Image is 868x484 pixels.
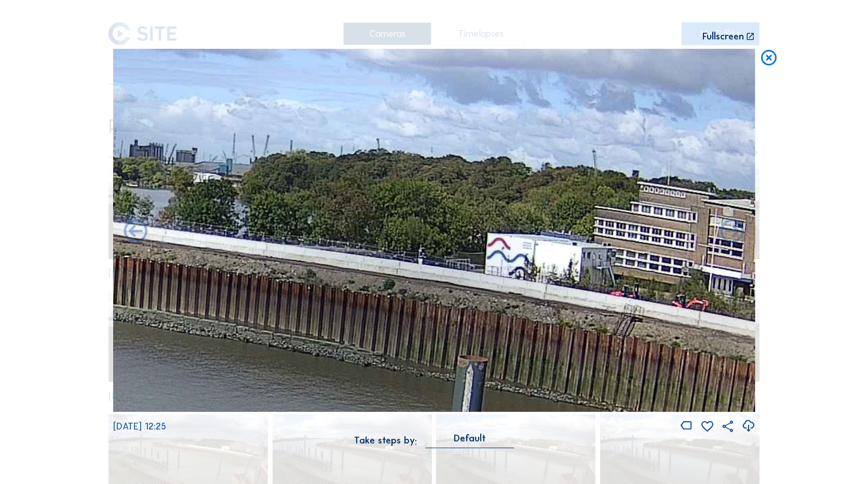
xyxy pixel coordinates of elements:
[454,434,486,443] div: Default
[121,218,150,247] i: Forward
[113,421,166,432] span: [DATE] 12:25
[426,434,514,448] div: Default
[718,218,747,247] i: Back
[113,49,755,412] img: Image
[354,436,417,445] div: Take steps by:
[702,32,744,42] div: Fullscreen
